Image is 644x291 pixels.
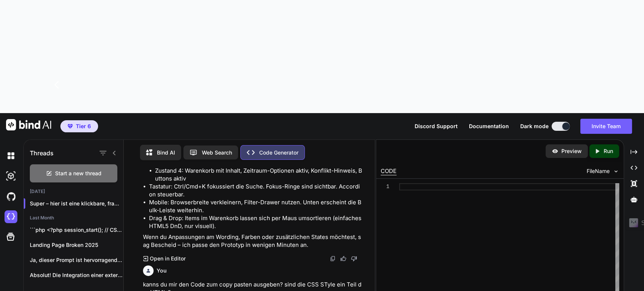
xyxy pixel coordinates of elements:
[60,120,98,132] button: premiumTier 6
[157,267,167,274] h6: You
[520,123,549,130] span: Dark mode
[155,167,363,182] li: Zustand 4: Warenkorb mit Inhalt, Zeitraum-Optionen aktiv, Konflikt-Hinweis, Buttons aktiv
[149,182,363,198] li: Tastatur: Ctrl/Cmd+K fokussiert die Suche. Fokus-Ringe sind sichtbar. Accordion steuerbar.
[202,149,232,156] p: Web Search
[5,170,17,182] img: darkAi-studio
[351,256,357,262] img: dislike
[68,124,73,129] img: premium
[30,149,54,158] h1: Threads
[259,149,298,156] p: Code Generator
[24,188,123,195] h2: [DATE]
[30,200,123,207] p: Super – hier ist eine klickbare, framewo...
[5,149,17,162] img: darkChat
[580,119,632,134] button: Invite Team
[30,241,123,249] p: Landing Page Broken 2025
[469,123,509,130] button: Documentation
[30,256,123,264] p: Ja, dieser Prompt ist hervorragend und außergewöhnlich...
[604,147,613,155] p: Run
[143,233,363,249] p: Wenn du Anpassungen am Wording, Farben oder zusätzlichen States möchtest, sag Bescheid – ich pass...
[415,123,458,129] span: Discord Support
[415,123,458,130] button: Discord Support
[30,226,123,234] p: ```php <?php session_start(); // CSRF Token generieren...
[469,123,509,129] span: Documentation
[5,210,17,223] img: cloudideIcon
[561,147,582,155] p: Preview
[55,170,101,177] span: Start a new thread
[5,190,17,203] img: githubDark
[24,215,123,221] h2: Last Month
[587,167,610,175] span: FileName
[76,123,91,130] span: Tier 6
[157,149,175,156] p: Bind AI
[381,167,397,175] div: CODE
[613,168,619,175] img: chevron down
[149,214,363,230] li: Drag & Drop: Items im Warenkorb lassen sich per Maus umsortieren (einfaches HTML5 DnD, nur visuell).
[149,198,363,214] li: Mobile: Browserbreite verkleinern, Filter-Drawer nutzen. Unten erscheint die Bulk-Leiste weiterhin.
[340,256,346,262] img: like
[6,119,51,130] img: Bind AI
[30,271,123,279] p: Absolut! Die Integration einer externen LLM-API ist...
[330,256,336,262] img: copy
[552,148,558,155] img: preview
[150,255,186,262] p: Open in Editor
[381,183,389,190] div: 1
